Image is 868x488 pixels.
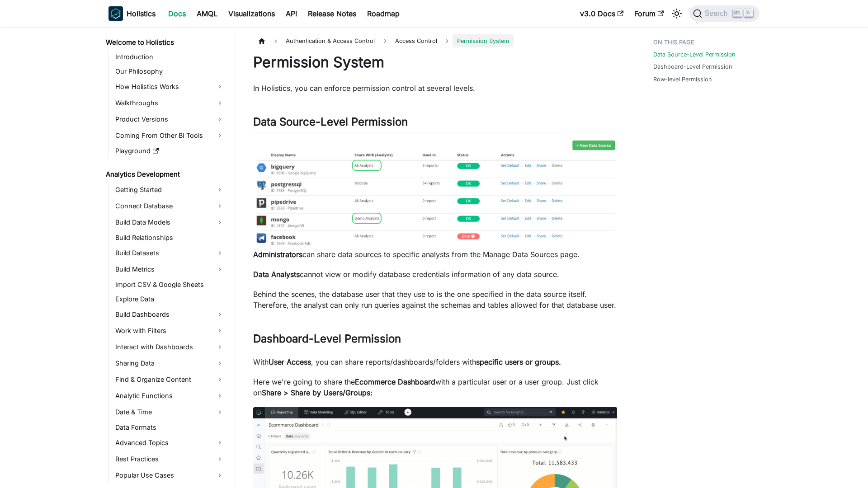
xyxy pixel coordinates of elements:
[269,357,311,366] strong: User Access
[253,83,617,94] p: In Holistics, you can enforce permission control at several levels.
[113,468,227,483] a: Popular Use Cases
[113,51,227,63] a: Introduction
[453,34,514,47] span: Permission System
[253,53,617,71] h1: Permission System
[113,128,227,143] a: Coming From Other BI Tools
[653,62,732,71] a: Dashboard-Level Permission
[113,452,227,466] a: Best Practices
[689,5,759,22] button: Search (Ctrl+K)
[113,112,227,127] a: Product Versions
[253,357,617,367] p: With , you can share reports/dashboards/folders with
[395,38,437,44] span: Access Control
[253,289,617,310] p: Behind the scenes, the database user that they use to is the one specified in the data source its...
[113,65,227,78] a: Our Philosophy
[253,269,617,280] p: cannot view or modify database credentials information of any data source.
[108,6,123,21] img: Holistics
[629,6,669,21] a: Forum
[653,50,736,59] a: Data Source-Level Permission
[113,199,227,213] a: Connect Database
[113,96,227,110] a: Walkthroughs
[113,421,227,434] a: Data Formats
[113,183,227,197] a: Getting Started
[262,388,373,397] strong: Share > Share by Users/Groups:
[191,6,223,21] a: AMQL
[281,34,379,47] span: Authentication & Access Control
[103,168,227,181] a: Analytics Development
[253,250,302,259] strong: Administrators
[103,36,227,49] a: Welcome to Holistics
[670,6,684,21] button: Switch between dark and light mode (currently light mode)
[108,6,156,21] a: HolisticsHolistics
[575,6,629,21] a: v3.0 Docs
[113,145,227,157] a: Playground
[744,9,753,17] kbd: K
[127,8,156,19] b: Holistics
[163,6,191,21] a: Docs
[476,357,561,366] strong: specific users or groups.
[113,231,227,244] a: Build Relationships
[702,9,733,18] span: Search
[253,376,617,398] p: Here we're going to share the with a particular user or a user group. Just click on
[113,340,227,354] a: Interact with Dashboards
[113,436,227,450] a: Advanced Topics
[223,6,280,21] a: Visualizations
[113,389,227,403] a: Analytic Functions
[391,34,442,47] a: Access Control
[253,270,300,279] strong: Data Analysts
[253,249,617,260] p: can share data sources to specific analysts from the Manage Data Sources page.
[302,6,362,21] a: Release Notes
[113,215,227,230] a: Build Data Models
[113,356,227,371] a: Sharing Data
[253,115,617,132] h2: Data Source-Level Permission
[253,332,617,349] h2: Dashboard-Level Permission
[113,307,227,322] a: Build Dashboards
[253,34,617,47] nav: Breadcrumbs
[113,372,227,387] a: Find & Organize Content
[113,278,227,291] a: Import CSV & Google Sheets
[355,377,435,386] strong: Ecommerce Dashboard
[113,262,227,277] a: Build Metrics
[362,6,405,21] a: Roadmap
[653,75,712,84] a: Row-level Permission
[99,27,235,488] nav: Docs sidebar
[113,293,227,305] a: Explore Data
[113,246,227,260] a: Build Datasets
[113,324,227,338] a: Work with Filters
[113,405,227,419] a: Date & Time
[253,34,270,47] a: Home page
[280,6,302,21] a: API
[113,80,227,94] a: How Holistics Works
